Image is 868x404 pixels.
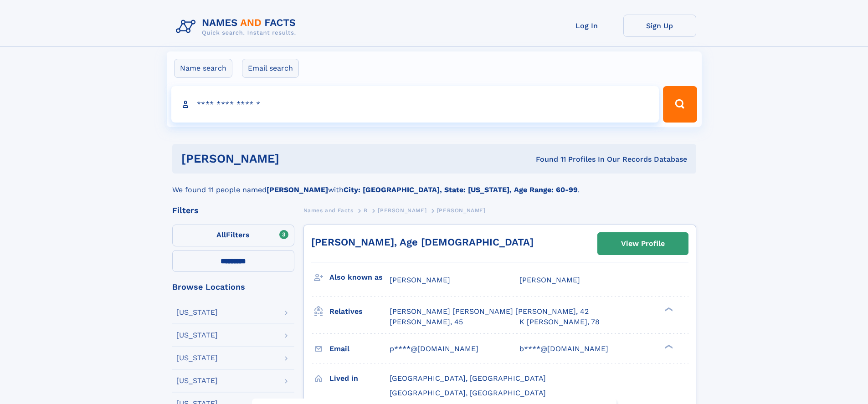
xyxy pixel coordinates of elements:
[181,153,408,164] h1: [PERSON_NAME]
[621,233,665,254] div: View Profile
[176,309,218,316] div: [US_STATE]
[519,276,580,284] span: [PERSON_NAME]
[598,233,688,255] a: View Profile
[267,185,328,194] b: [PERSON_NAME]
[172,15,303,39] img: Logo Names and Facts
[378,205,426,216] a: [PERSON_NAME]
[378,207,426,214] span: [PERSON_NAME]
[329,341,390,357] h3: Email
[329,270,390,285] h3: Also known as
[390,389,546,397] span: [GEOGRAPHIC_DATA], [GEOGRAPHIC_DATA]
[329,371,390,386] h3: Lived in
[174,59,232,78] label: Name search
[437,207,486,214] span: [PERSON_NAME]
[176,332,218,339] div: [US_STATE]
[172,174,696,195] div: We found 11 people named with .
[663,86,697,123] button: Search Button
[303,205,354,216] a: Names and Facts
[329,304,390,319] h3: Relatives
[364,205,368,216] a: B
[550,15,623,37] a: Log In
[216,230,226,239] span: All
[390,317,463,327] a: [PERSON_NAME], 45
[519,317,600,327] a: K [PERSON_NAME], 78
[663,307,673,312] div: ❯
[344,185,578,194] b: City: [GEOGRAPHIC_DATA], State: [US_STATE], Age Range: 60-99
[623,15,696,37] a: Sign Up
[176,377,218,384] div: [US_STATE]
[172,283,294,291] div: Browse Locations
[172,225,294,246] label: Filters
[390,307,589,317] a: [PERSON_NAME] [PERSON_NAME] [PERSON_NAME], 42
[311,236,534,248] a: [PERSON_NAME], Age [DEMOGRAPHIC_DATA]
[364,207,368,214] span: B
[390,374,546,383] span: [GEOGRAPHIC_DATA], [GEOGRAPHIC_DATA]
[407,154,687,164] div: Found 11 Profiles In Our Records Database
[176,354,218,362] div: [US_STATE]
[242,59,299,78] label: Email search
[172,206,294,215] div: Filters
[171,86,659,123] input: search input
[390,276,450,284] span: [PERSON_NAME]
[663,343,673,349] div: ❯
